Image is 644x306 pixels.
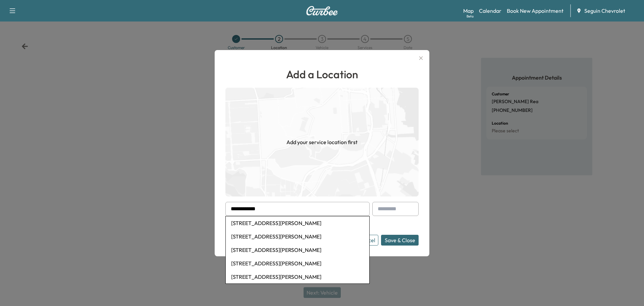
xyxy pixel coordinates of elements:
li: [STREET_ADDRESS][PERSON_NAME] [226,216,369,230]
div: Beta [467,14,474,19]
a: MapBeta [463,7,474,15]
span: Seguin Chevrolet [584,7,625,15]
h1: Add a Location [225,66,419,82]
img: empty-map-CL6vilOE.png [225,88,419,196]
li: [STREET_ADDRESS][PERSON_NAME] [226,230,369,243]
li: [STREET_ADDRESS][PERSON_NAME] [226,257,369,270]
h1: Add your service location first [286,138,358,146]
a: Book New Appointment [507,7,563,15]
button: Save & Close [381,235,419,246]
li: [STREET_ADDRESS][PERSON_NAME] [226,243,369,257]
a: Calendar [479,7,501,15]
li: [STREET_ADDRESS][PERSON_NAME] [226,270,369,283]
img: Curbee Logo [306,6,338,15]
